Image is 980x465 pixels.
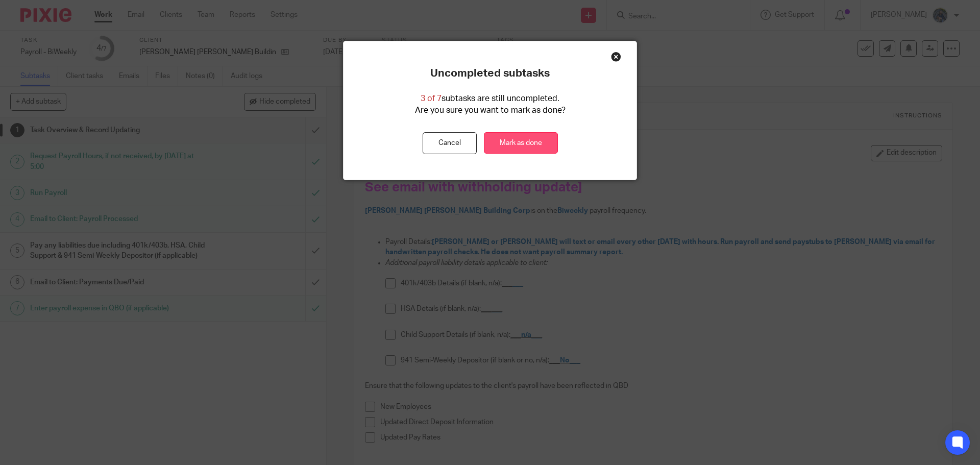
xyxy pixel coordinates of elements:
[421,94,442,103] span: 3 of 7
[611,52,621,62] div: Close this dialog window
[415,105,566,116] p: Are you sure you want to mark as done?
[423,132,477,154] button: Cancel
[484,132,558,154] a: Mark as done
[430,67,550,80] p: Uncompleted subtasks
[421,93,559,105] p: subtasks are still uncompleted.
